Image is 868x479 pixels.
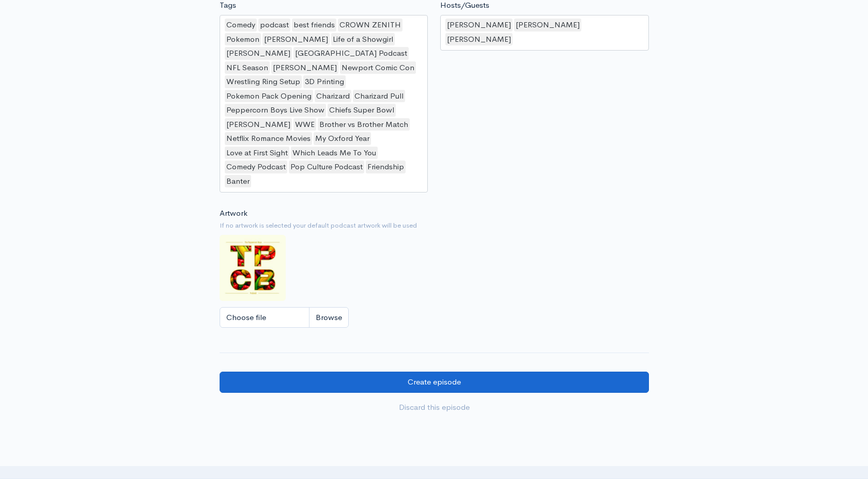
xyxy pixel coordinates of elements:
div: [PERSON_NAME] [445,19,513,31]
div: Friendship [366,161,406,173]
div: [PERSON_NAME] [514,19,581,31]
small: If no artwork is selected your default podcast artwork will be used [220,220,649,231]
div: NFL Season [225,61,270,74]
div: Brother vs Brother Match [318,118,410,131]
div: Pokemon Pack Opening [225,90,313,103]
div: Charizard Pull [353,90,405,103]
div: Banter [225,175,251,188]
div: [PERSON_NAME] [225,118,292,131]
div: [PERSON_NAME] [225,47,292,60]
div: Comedy Podcast [225,161,287,173]
div: [PERSON_NAME] [262,33,330,46]
div: [PERSON_NAME] [445,33,513,46]
div: Peppercorn Boys Live Show [225,104,326,117]
div: WWE [293,118,316,131]
div: Pop Culture Podcast [289,161,364,173]
div: Wrestling Ring Setup [225,75,302,88]
div: podcast [258,19,290,31]
div: Chiefs Super Bowl [328,104,396,117]
div: Newport Comic Con [340,61,416,74]
div: Pokemon [225,33,261,46]
div: My Oxford Year [314,132,371,145]
div: Charizard [315,90,351,103]
label: Artwork [220,207,247,219]
div: [PERSON_NAME] [271,61,338,74]
div: Netflix Romance Movies [225,132,312,145]
div: Love at First Sight [225,147,289,159]
div: [GEOGRAPHIC_DATA] Podcast [293,47,409,60]
div: best friends [292,19,336,31]
div: Comedy [225,19,257,31]
input: Create episode [220,372,649,393]
a: Discard this episode [220,397,649,418]
div: 3D Printing [303,75,346,88]
div: Which Leads Me To You [291,147,378,159]
div: Life of a Showgirl [331,33,395,46]
div: CROWN ZENITH [338,19,402,31]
